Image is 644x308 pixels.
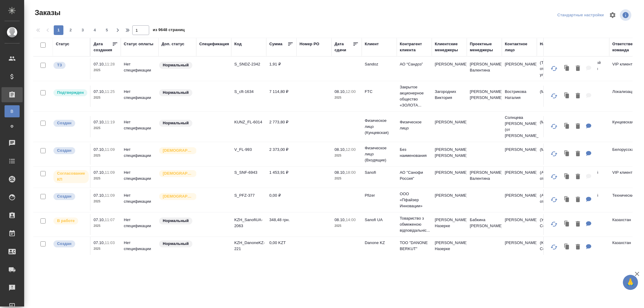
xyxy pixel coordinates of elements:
td: [PERSON_NAME] [502,167,537,188]
p: Физическое лицо (Кунцевская) [365,118,394,136]
p: 07.10, [94,170,105,175]
td: (УК) ТОВ "АВАТЕРА Ленгвідж Сервісез" [537,214,609,235]
div: Статус по умолчанию для стандартных заказов [159,61,193,69]
p: 2025 [335,153,359,159]
div: Клиент [365,41,379,47]
div: Доп. статус [162,41,184,47]
div: Статус [56,41,69,47]
td: (KZ) ТОО «Атлас Лэнгвидж Сервисез» [537,237,609,258]
span: Заказы [33,8,60,17]
button: Для КМ: от КВ на русский нотариальное заверение до 10 октября Таганская или Пушкинская [583,148,594,160]
td: (AU) Общество с ограниченной ответственностью "АЛС" [537,167,609,188]
button: Обновить [547,147,561,161]
p: Создан [57,241,72,247]
p: KUNZ_FL-6014 [234,119,263,125]
button: Клонировать [561,218,573,230]
td: Нет спецификации [121,58,159,79]
span: Посмотреть информацию [620,9,633,21]
p: Физическое лицо [400,119,429,131]
td: [PERSON_NAME] [PERSON_NAME] [467,86,502,107]
td: [PERSON_NAME] [502,237,537,258]
div: Проектные менеджеры [470,41,499,53]
div: Выставляется автоматически при создании заказа [53,147,87,155]
div: Выставляется автоматически для первых 3 заказов нового контактного лица. Особое внимание [159,170,193,178]
p: 2025 [94,95,118,101]
div: Выставляется автоматически при создании заказа [53,192,87,201]
div: Статус по умолчанию для стандартных заказов [159,89,193,97]
p: 08.10, [335,147,346,152]
button: Удалить [573,90,583,102]
button: Обновить [547,217,561,231]
td: [PERSON_NAME] [432,189,467,211]
button: Для КМ: 79 и 83 решение_книги в формате А5 Поскольку у нас в офисе начинается ремонт, перед отпра... [583,194,594,206]
p: 12:00 [346,147,356,152]
p: АО "Санофи Россия" [400,170,429,182]
td: 1,91 ₽ [266,58,296,79]
td: Вострикова Наталия [502,86,537,107]
button: Клонировать [561,148,573,160]
button: Удалить [573,218,583,230]
p: 2025 [335,95,359,101]
p: Товариство з обмеженою відповідальніс... [400,215,429,233]
p: ТОО "DANONE BERKUT" [400,240,429,252]
span: Ф [8,123,17,129]
div: Статус по умолчанию для стандартных заказов [159,217,193,225]
td: Нет спецификации [121,167,159,188]
p: Закрытое акционерное общество «ЗОЛОТА... [400,84,429,108]
p: 11:09 [105,193,115,198]
p: KZH_DanoneKZ-221 [234,240,263,252]
p: 2025 [335,176,359,182]
p: 07.10, [94,120,105,124]
p: S_SNDZ-2342 [234,61,263,67]
td: [PERSON_NAME] [502,214,537,235]
td: 1 453,91 ₽ [266,167,296,188]
p: ООО «Пфайзер Инновации» [400,191,429,209]
p: Нормальный [163,218,189,224]
td: [PERSON_NAME] [502,189,537,211]
td: 0,00 KZT [266,237,296,258]
p: 07.10, [94,218,105,222]
p: 07.10, [94,89,105,94]
div: Выставляется автоматически для первых 3 заказов нового контактного лица. Особое внимание [159,192,193,201]
span: В [8,108,17,114]
td: Нет спецификации [121,116,159,137]
p: FTC [365,89,394,95]
button: 5 [102,25,112,35]
td: Нет спецификации [121,189,159,211]
td: (AU) Общество с ограниченной ответственностью "АЛС" [537,189,609,211]
div: split button [556,11,605,20]
p: Физическое лицо (Входящие) [365,145,394,163]
p: 08.10, [335,170,346,175]
div: Клиентские менеджеры [435,41,464,53]
button: Обновить [547,240,561,254]
button: Удалить [573,120,583,133]
td: [PERSON_NAME] [432,58,467,79]
div: Наше юр. лицо [540,41,570,47]
button: Удалить [573,62,583,75]
p: 2025 [335,223,359,229]
p: Нормальный [163,120,189,126]
p: Создан [57,148,72,154]
td: [PERSON_NAME] Назерке [432,214,467,235]
button: Удалить [573,241,583,253]
td: [PERSON_NAME] [502,144,537,165]
td: [PERSON_NAME] [432,116,467,137]
a: В [5,105,20,117]
p: 11:25 [105,89,115,94]
div: Выставляется автоматически для первых 3 заказов нового контактного лица. Особое внимание [159,147,193,155]
td: [PERSON_NAME] Валентина [467,167,502,188]
div: Спецификация [199,41,229,47]
div: Код [234,41,242,47]
p: Подтвержден [57,90,84,96]
p: 07.10, [94,62,105,66]
p: 2025 [94,67,118,73]
div: Выставляет ПМ после принятия заказа от КМа [53,217,87,225]
p: 07.10, [94,147,105,152]
div: Статус по умолчанию для стандартных заказов [159,240,193,248]
p: 11:03 [105,240,115,245]
p: В работе [57,218,75,224]
div: Дата создания [94,41,112,53]
td: [PERSON_NAME] Назерке [432,237,467,258]
p: Sandoz [365,61,394,67]
p: 2025 [94,198,118,205]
